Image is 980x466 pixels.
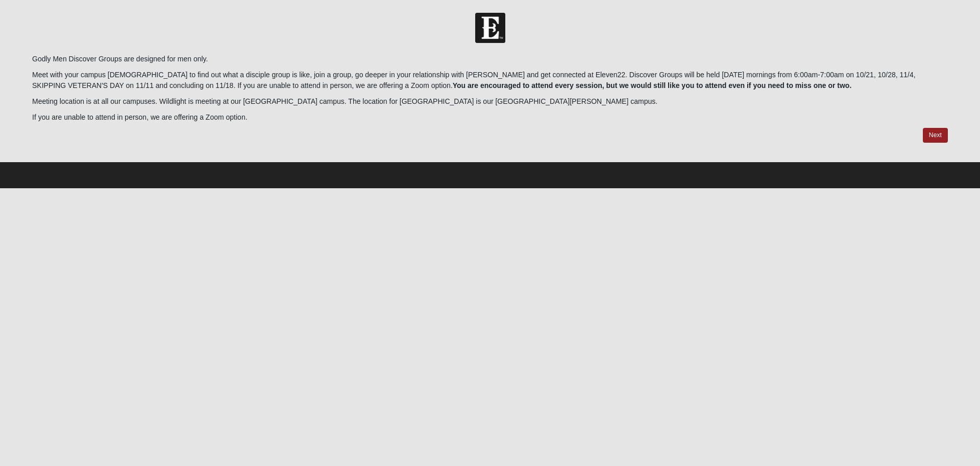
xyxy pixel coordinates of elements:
p: Meeting location is at all our campuses. Wildlight is meeting at our [GEOGRAPHIC_DATA] campus. Th... [32,96,948,107]
p: If you are unable to attend in person, we are offering a Zoom option. [32,112,948,123]
a: Next [923,128,948,143]
b: You are encouraged to attend every session, but we would still like you to attend even if you nee... [453,81,852,90]
img: Church of Eleven22 Logo [475,13,505,43]
p: Godly Men Discover Groups are designed for men only. [32,54,948,64]
p: Meet with your campus [DEMOGRAPHIC_DATA] to find out what a disciple group is like, join a group,... [32,70,948,91]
